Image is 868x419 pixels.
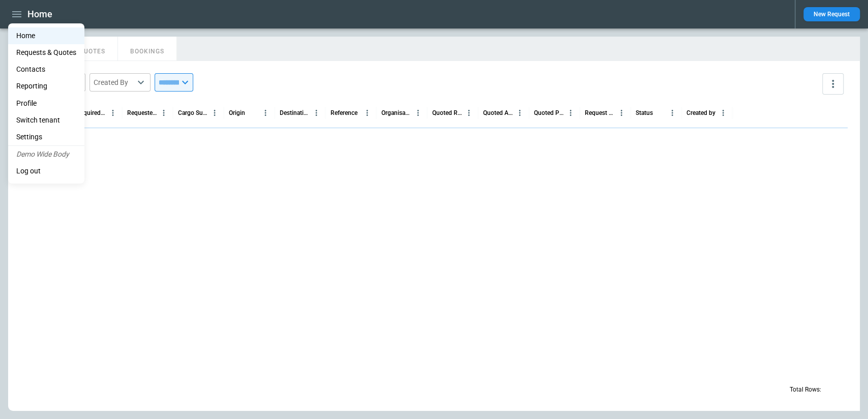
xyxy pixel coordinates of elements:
[8,78,84,95] a: Reporting
[8,112,84,129] li: Switch tenant
[8,44,84,61] a: Requests & Quotes
[8,129,84,145] a: Settings
[8,146,84,163] li: Demo Wide Body
[8,163,84,179] li: Log out
[8,61,84,78] a: Contacts
[8,27,84,44] a: Home
[8,95,84,112] a: Profile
